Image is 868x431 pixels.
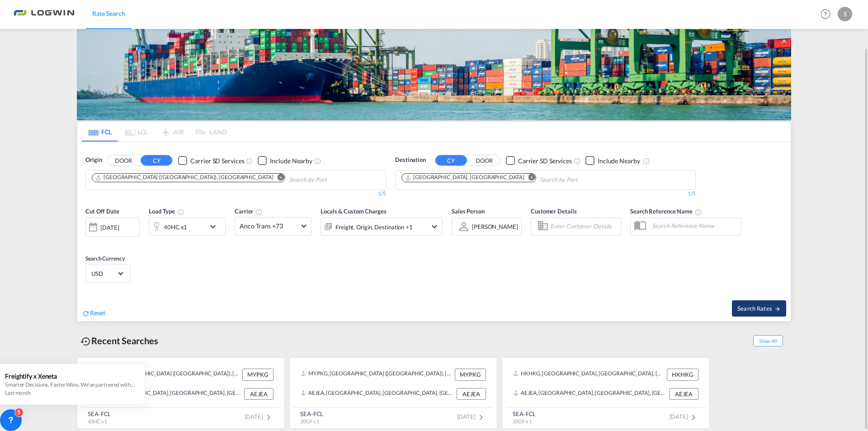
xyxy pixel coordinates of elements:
[513,410,536,418] div: SEA-FCL
[85,255,125,262] span: Search Currency
[88,388,242,400] div: AEJEA, Jebel Ali, United Arab Emirates, Middle East, Middle East
[164,221,187,233] div: 40HC x1
[14,4,75,24] img: bc73a0e0d8c111efacd525e4c8ad7d32.png
[667,369,698,380] div: HKHKG
[90,309,105,317] span: Reset
[405,174,526,181] div: Press delete to remove this chip.
[85,218,140,237] div: [DATE]
[753,335,783,346] span: Show All
[289,357,497,429] recent-search-card: MYPKG, [GEOGRAPHIC_DATA] ([GEOGRAPHIC_DATA]), [GEOGRAPHIC_DATA], [GEOGRAPHIC_DATA], [GEOGRAPHIC_D...
[77,331,162,351] div: Recent Searches
[82,309,90,317] md-icon: icon-refresh
[77,142,791,321] div: OriginDOOR CY Checkbox No InkUnchecked: Search for CY (Container Yard) services for all selected ...
[522,174,536,183] button: Remove
[838,7,852,21] div: S
[435,155,467,166] button: CY
[472,223,518,230] div: [PERSON_NAME]
[88,410,111,418] div: SEA-FCL
[630,208,702,215] span: Search Reference Name
[513,369,665,380] div: HKHKG, Hong Kong, Hong Kong, Greater China & Far East Asia, Asia Pacific
[242,369,274,380] div: MYPKG
[255,208,263,216] md-icon: The selected Trucker/Carrierwill be displayed in the rate results If the rates are from another f...
[455,369,486,380] div: MYPKG
[88,418,107,424] span: 40HC x 1
[321,208,387,215] span: Locals & Custom Charges
[271,174,285,183] button: Remove
[540,173,626,187] input: Chips input.
[457,388,486,400] div: AEJEA
[300,418,319,424] span: 20GP x 1
[263,412,274,423] md-icon: icon-chevron-right
[468,156,500,166] button: DOOR
[95,174,273,181] div: Genova (Genoa), ITGOA
[301,388,454,400] div: AEJEA, Jebel Ali, United Arab Emirates, Middle East, Middle East
[190,156,244,166] div: Carrier SD Services
[506,156,572,165] md-checkbox: Checkbox No Ink
[452,208,485,215] span: Sales Person
[818,6,838,23] div: Help
[598,156,640,166] div: Include Nearby
[513,418,532,424] span: 20GP x 1
[235,208,263,215] span: Carrier
[502,357,710,429] recent-search-card: HKHKG, [GEOGRAPHIC_DATA], [GEOGRAPHIC_DATA], [GEOGRAPHIC_DATA] & [GEOGRAPHIC_DATA], [GEOGRAPHIC_D...
[95,174,275,181] div: Press delete to remove this chip.
[90,267,126,280] md-select: Select Currency: $ USDUnited States Dollar
[737,305,781,312] span: Search Rates
[574,157,581,165] md-icon: Unchecked: Search for CY (Container Yard) services for all selected carriers.Checked : Search for...
[92,9,125,17] span: Rate Search
[100,223,119,232] div: [DATE]
[240,222,298,231] span: Anco Trans +73
[429,221,440,232] md-icon: icon-chevron-down
[77,357,285,429] recent-search-card: MYPKG, [GEOGRAPHIC_DATA] ([GEOGRAPHIC_DATA]), [GEOGRAPHIC_DATA], [GEOGRAPHIC_DATA], [GEOGRAPHIC_D...
[400,171,629,187] md-chips-wrap: Chips container. Use arrow keys to select chips.
[178,156,244,165] md-checkbox: Checkbox No Ink
[476,412,486,423] md-icon: icon-chevron-right
[647,219,741,232] input: Search Reference Name
[585,156,640,165] md-checkbox: Checkbox No Ink
[669,388,698,400] div: AEJEA
[245,413,274,420] span: [DATE]
[149,218,226,236] div: 40HC x1icon-chevron-down
[300,410,323,418] div: SEA-FCL
[85,156,102,165] span: Origin
[85,208,119,215] span: Cut Off Date
[301,369,453,380] div: MYPKG, Port Klang (Pelabuhan Klang), Malaysia, South East Asia, Asia Pacific
[82,308,105,318] div: icon-refreshReset
[141,155,172,166] button: CY
[395,190,696,198] div: 1/5
[688,412,699,423] md-icon: icon-chevron-right
[82,122,118,142] md-tab-item: FCL
[85,190,386,198] div: 1/5
[732,300,786,317] button: Search Ratesicon-arrow-right
[244,388,274,400] div: AEJEA
[518,156,572,166] div: Carrier SD Services
[395,156,426,165] span: Destination
[550,220,618,233] input: Enter Customer Details
[258,156,312,165] md-checkbox: Checkbox No Ink
[208,221,223,232] md-icon: icon-chevron-down
[91,270,117,278] span: USD
[405,174,524,181] div: Jebel Ali, AEJEA
[90,171,378,187] md-chips-wrap: Chips container. Use arrow keys to select chips.
[270,156,312,166] div: Include Nearby
[531,208,576,215] span: Customer Details
[108,156,139,166] button: DOOR
[88,369,240,380] div: MYPKG, Port Klang (Pelabuhan Klang), Malaysia, South East Asia, Asia Pacific
[818,6,833,22] span: Help
[670,413,699,420] span: [DATE]
[471,220,519,233] md-select: Sales Person: Sanil Sudhakaran
[149,208,184,215] span: Load Type
[82,122,226,142] md-pagination-wrapper: Use the left and right arrow keys to navigate between tabs
[289,173,375,187] input: Chips input.
[85,235,92,247] md-datepicker: Select
[643,157,650,165] md-icon: Unchecked: Ignores neighbouring ports when fetching rates.Checked : Includes neighbouring ports w...
[246,157,253,165] md-icon: Unchecked: Search for CY (Container Yard) services for all selected carriers.Checked : Search for...
[457,413,486,420] span: [DATE]
[321,218,443,236] div: Freight Origin Destination Factory Stuffingicon-chevron-down
[80,336,91,347] md-icon: icon-backup-restore
[774,306,781,312] md-icon: icon-arrow-right
[513,388,667,400] div: AEJEA, Jebel Ali, United Arab Emirates, Middle East, Middle East
[177,208,184,216] md-icon: icon-information-outline
[335,221,413,233] div: Freight Origin Destination Factory Stuffing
